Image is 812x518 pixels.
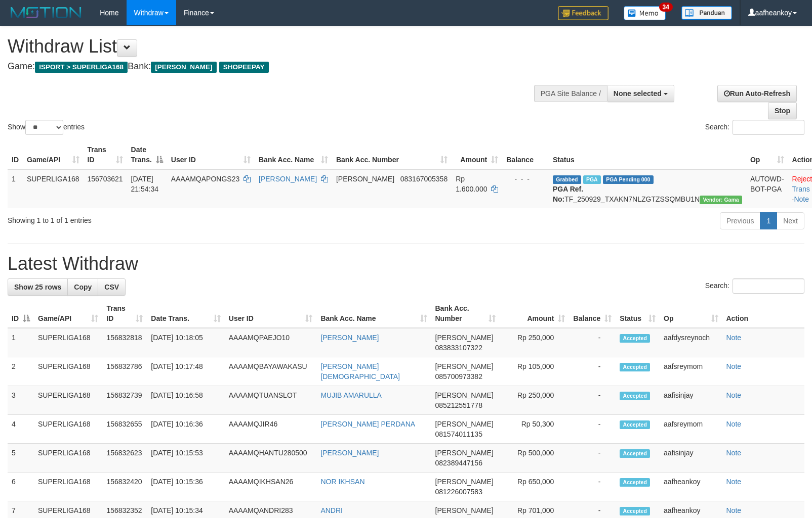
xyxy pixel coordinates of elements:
[500,415,569,444] td: Rp 50,300
[435,401,482,409] span: Copy 085212551778 to clipboard
[569,299,616,328] th: Balance: activate to sort column ascending
[8,140,23,169] th: ID
[34,473,102,501] td: SUPERLIGA168
[316,299,431,328] th: Bank Acc. Name: activate to sort column ascending
[794,195,809,203] a: Note
[583,175,601,184] span: Marked by aafchhiseyha
[23,140,84,169] th: Game/API: activate to sort column ascending
[320,449,379,457] a: [PERSON_NAME]
[102,415,147,444] td: 156832655
[225,357,317,386] td: AAAAMQBAYAWAKASU
[620,507,650,515] span: Accepted
[14,283,61,291] span: Show 25 rows
[620,478,650,487] span: Accepted
[320,478,364,486] a: NOR IKHSAN
[225,386,317,415] td: AAAAMQTUANSLOT
[435,449,494,457] span: [PERSON_NAME]
[614,89,662,98] span: None selected
[726,506,742,514] a: Note
[8,299,34,328] th: ID: activate to sort column descending
[147,444,224,473] td: [DATE] 10:15:53
[569,386,616,415] td: -
[320,334,379,342] a: [PERSON_NAME]
[733,278,804,294] input: Search:
[726,420,742,428] a: Note
[127,140,167,169] th: Date Trans.: activate to sort column descending
[569,328,616,357] td: -
[336,175,394,183] span: [PERSON_NAME]
[219,62,269,73] span: SHOPEEPAY
[102,299,147,328] th: Trans ID: activate to sort column ascending
[74,283,92,291] span: Copy
[225,415,317,444] td: AAAAMQJIR46
[34,386,102,415] td: SUPERLIGA168
[34,328,102,357] td: SUPERLIGA168
[102,444,147,473] td: 156832623
[8,328,34,357] td: 1
[660,328,722,357] td: aafdysreynoch
[534,85,607,102] div: PGA Site Balance /
[8,357,34,386] td: 2
[8,386,34,415] td: 3
[98,278,126,296] a: CSV
[569,415,616,444] td: -
[320,506,343,514] a: ANDRI
[500,473,569,501] td: Rp 650,000
[681,6,732,20] img: panduan.png
[435,372,482,381] span: Copy 085700973382 to clipboard
[435,459,482,467] span: Copy 082389447156 to clipboard
[549,169,746,208] td: TF_250929_TXAKN7NLZGTZSSQMBU1N
[8,62,531,72] h4: Game: Bank:
[8,444,34,473] td: 5
[435,362,494,370] span: [PERSON_NAME]
[720,212,760,229] a: Previous
[8,415,34,444] td: 4
[102,357,147,386] td: 156832786
[435,488,482,496] span: Copy 081226007583 to clipboard
[225,299,317,328] th: User ID: activate to sort column ascending
[8,254,804,274] h1: Latest Withdraw
[225,328,317,357] td: AAAAMQPAEJO10
[726,391,742,399] a: Note
[259,175,317,183] a: [PERSON_NAME]
[726,362,742,370] a: Note
[620,392,650,400] span: Accepted
[400,175,448,183] span: Copy 083167005358 to clipboard
[569,357,616,386] td: -
[660,357,722,386] td: aafsreymom
[151,62,216,73] span: [PERSON_NAME]
[607,85,674,102] button: None selected
[659,3,673,12] span: 34
[431,299,500,328] th: Bank Acc. Number: activate to sort column ascending
[660,473,722,501] td: aafheankoy
[147,415,224,444] td: [DATE] 10:16:36
[225,444,317,473] td: AAAAMQHANTU280500
[8,36,531,57] h1: Withdraw List
[660,299,722,328] th: Op: activate to sort column ascending
[502,140,549,169] th: Balance
[616,299,660,328] th: Status: activate to sort column ascending
[147,299,224,328] th: Date Trans.: activate to sort column ascending
[569,444,616,473] td: -
[102,328,147,357] td: 156832818
[435,478,494,486] span: [PERSON_NAME]
[102,386,147,415] td: 156832739
[733,120,804,135] input: Search:
[603,175,654,184] span: PGA Pending
[225,473,317,501] td: AAAAMQIKHSAN26
[660,444,722,473] td: aafisinjay
[549,140,746,169] th: Status
[8,211,331,225] div: Showing 1 to 1 of 1 entries
[760,212,777,229] a: 1
[84,140,127,169] th: Trans ID: activate to sort column ascending
[768,102,797,119] a: Stop
[104,283,119,291] span: CSV
[620,420,650,429] span: Accepted
[435,391,494,399] span: [PERSON_NAME]
[147,386,224,415] td: [DATE] 10:16:58
[726,449,742,457] a: Note
[500,357,569,386] td: Rp 105,000
[131,175,159,193] span: [DATE] 21:54:34
[705,120,804,135] label: Search:
[726,334,742,342] a: Note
